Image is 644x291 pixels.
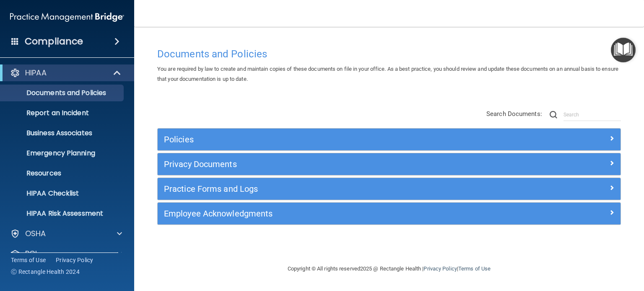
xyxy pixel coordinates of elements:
[164,182,614,196] a: Practice Forms and Logs
[164,160,499,169] h5: Privacy Documents
[563,108,621,121] input: Search
[164,135,499,144] h5: Policies
[236,255,542,282] div: Copyright © All rights reserved 2025 @ Rectangle Health | |
[5,89,120,97] p: Documents and Policies
[164,209,499,218] h5: Employee Acknowledgments
[486,110,542,118] span: Search Documents:
[164,157,614,171] a: Privacy Documents
[25,36,83,47] h4: Compliance
[10,249,122,259] a: PCI
[164,207,614,220] a: Employee Acknowledgments
[5,189,120,198] p: HIPAA Checklist
[10,229,122,239] a: OSHA
[157,66,618,82] span: You are required by law to create and maintain copies of these documents on file in your office. ...
[164,133,614,146] a: Policies
[25,68,47,78] p: HIPAA
[56,256,93,264] a: Privacy Policy
[11,256,46,264] a: Terms of Use
[611,38,636,62] button: Open Resource Center
[11,268,80,276] span: Ⓒ Rectangle Health 2024
[423,265,457,272] a: Privacy Policy
[5,129,120,137] p: Business Associates
[10,68,122,78] a: HIPAA
[10,9,124,26] img: PMB logo
[157,49,621,59] h4: Documents and Policies
[25,249,37,259] p: PCI
[5,149,120,157] p: Emergency Planning
[458,265,491,272] a: Terms of Use
[550,111,557,118] img: ic-search.3b580494.png
[5,109,120,117] p: Report an Incident
[164,184,499,193] h5: Practice Forms and Logs
[5,169,120,178] p: Resources
[25,229,46,239] p: OSHA
[5,209,120,218] p: HIPAA Risk Assessment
